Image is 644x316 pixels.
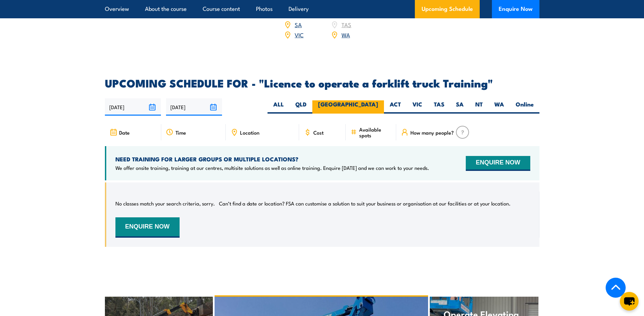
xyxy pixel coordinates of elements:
input: To date [166,98,222,116]
label: [GEOGRAPHIC_DATA] [312,100,384,114]
span: Date [119,130,130,135]
p: We offer onsite training, training at our centres, multisite solutions as well as online training... [115,164,429,171]
label: ALL [268,100,290,114]
h4: NEED TRAINING FOR LARGER GROUPS OR MULTIPLE LOCATIONS? [115,155,429,163]
label: WA [489,100,510,114]
label: ACT [384,100,407,114]
span: Location [240,130,259,135]
a: WA [342,31,350,39]
button: chat-button [620,292,639,311]
input: From date [105,98,161,116]
label: TAS [428,100,450,114]
a: SA [295,20,302,28]
label: SA [450,100,470,114]
span: How many people? [410,130,454,135]
a: VIC [295,31,303,39]
h2: UPCOMING SCHEDULE FOR - "Licence to operate a forklift truck Training" [105,78,539,87]
label: Online [510,100,539,114]
button: ENQUIRE NOW [466,156,530,171]
span: Cost [313,130,324,135]
label: QLD [290,100,312,114]
label: VIC [407,100,428,114]
p: No classes match your search criteria, sorry. [115,200,215,207]
label: NT [470,100,489,114]
span: Time [176,130,186,135]
button: ENQUIRE NOW [115,217,180,238]
span: Available spots [359,126,391,138]
p: Can’t find a date or location? FSA can customise a solution to suit your business or organisation... [219,200,511,207]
